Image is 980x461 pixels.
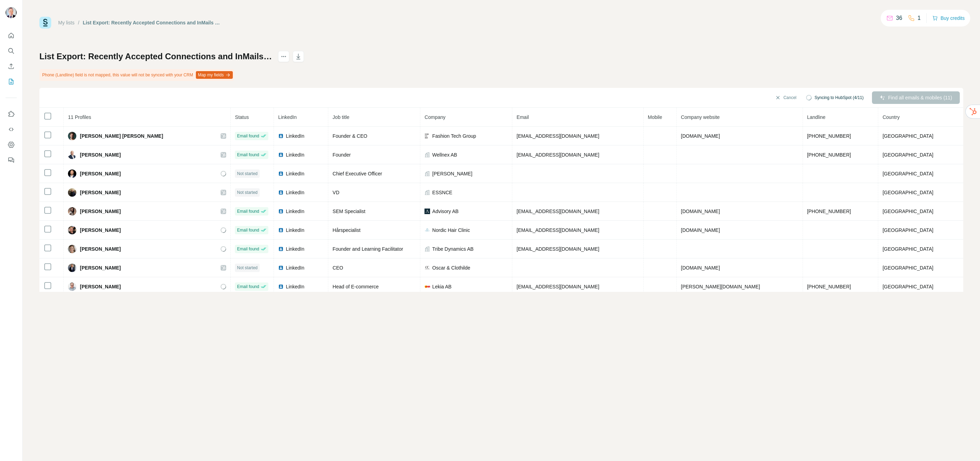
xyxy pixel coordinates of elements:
[237,133,259,139] span: Email found
[278,114,297,120] span: LinkedIn
[424,133,430,139] img: company-logo
[807,114,826,120] span: Landline
[39,69,234,81] div: Phone (Landline) field is not mapped, this value will not be synced with your CRM
[68,114,91,120] span: 11 Profiles
[68,282,76,291] img: Avatar
[80,151,121,158] span: [PERSON_NAME]
[237,284,259,290] span: Email found
[237,208,259,214] span: Email found
[278,133,284,139] img: LinkedIn logo
[432,283,451,290] span: Lekia AB
[278,209,284,214] img: LinkedIn logo
[80,245,121,252] span: [PERSON_NAME]
[68,226,76,234] img: Avatar
[235,114,249,120] span: Status
[516,209,599,214] span: [EMAIL_ADDRESS][DOMAIN_NAME]
[286,264,304,271] span: LinkedIn
[681,227,720,233] span: [DOMAIN_NAME]
[432,170,472,177] span: [PERSON_NAME]
[424,265,430,271] img: company-logo
[681,209,720,214] span: [DOMAIN_NAME]
[516,114,529,120] span: Email
[80,264,121,271] span: [PERSON_NAME]
[332,209,365,214] span: SEM Specialist
[332,190,339,195] span: VD
[286,189,304,196] span: LinkedIn
[78,19,79,26] li: /
[882,265,933,271] span: [GEOGRAPHIC_DATA]
[432,264,470,271] span: Oscar & Clothilde
[68,245,76,253] img: Avatar
[68,207,76,216] img: Avatar
[882,114,899,120] span: Country
[882,171,933,176] span: [GEOGRAPHIC_DATA]
[432,151,457,158] span: Wellnex AB
[882,227,933,233] span: [GEOGRAPHIC_DATA]
[332,114,349,120] span: Job title
[286,283,304,290] span: LinkedIn
[80,170,121,177] span: [PERSON_NAME]
[807,152,851,158] span: [PHONE_NUMBER]
[68,169,76,178] img: Avatar
[332,171,382,176] span: Chief Executive Officer
[286,227,304,234] span: LinkedIn
[432,133,476,139] span: Fashion Tech Group
[882,190,933,195] span: [GEOGRAPHIC_DATA]
[681,284,760,289] span: [PERSON_NAME][DOMAIN_NAME]
[648,114,662,120] span: Mobile
[68,188,76,197] img: Avatar
[882,246,933,252] span: [GEOGRAPHIC_DATA]
[882,209,933,214] span: [GEOGRAPHIC_DATA]
[6,45,17,57] button: Search
[332,133,367,139] span: Founder & CEO
[68,151,76,159] img: Avatar
[516,152,599,158] span: [EMAIL_ADDRESS][DOMAIN_NAME]
[278,171,284,176] img: LinkedIn logo
[278,152,284,158] img: LinkedIn logo
[332,284,378,289] span: Head of E-commerce
[196,71,233,79] button: Map my fields
[80,283,121,290] span: [PERSON_NAME]
[896,14,902,22] p: 36
[6,60,17,73] button: Enrich CSV
[58,20,75,25] a: My lists
[882,152,933,158] span: [GEOGRAPHIC_DATA]
[237,189,258,196] span: Not started
[681,265,720,271] span: [DOMAIN_NAME]
[237,171,258,177] span: Not started
[83,19,221,26] div: List Export: Recently Accepted Connections and InMails - [DATE] 10:38
[432,189,452,196] span: ESSNCE
[39,17,51,29] img: Surfe Logo
[68,264,76,272] img: Avatar
[278,246,284,252] img: LinkedIn logo
[6,108,17,120] button: Use Surfe on LinkedIn
[516,284,599,289] span: [EMAIL_ADDRESS][DOMAIN_NAME]
[286,133,304,139] span: LinkedIn
[424,227,430,233] img: company-logo
[424,209,430,214] img: company-logo
[918,14,921,22] p: 1
[424,284,430,289] img: company-logo
[432,208,458,215] span: Advisory AB
[80,189,121,196] span: [PERSON_NAME]
[6,123,17,136] button: Use Surfe API
[814,95,864,101] span: Syncing to HubSpot (4/11)
[332,246,403,252] span: Founder and Learning Facilitator
[516,227,599,233] span: [EMAIL_ADDRESS][DOMAIN_NAME]
[332,152,351,158] span: Founder
[6,154,17,166] button: Feedback
[237,246,259,252] span: Email found
[278,190,284,195] img: LinkedIn logo
[80,227,121,234] span: [PERSON_NAME]
[424,114,445,120] span: Company
[807,133,851,139] span: [PHONE_NUMBER]
[882,284,933,289] span: [GEOGRAPHIC_DATA]
[882,133,933,139] span: [GEOGRAPHIC_DATA]
[332,227,360,233] span: Hårspecialist
[807,209,851,214] span: [PHONE_NUMBER]
[6,75,17,88] button: My lists
[278,227,284,233] img: LinkedIn logo
[516,246,599,252] span: [EMAIL_ADDRESS][DOMAIN_NAME]
[237,152,259,158] span: Email found
[286,208,304,215] span: LinkedIn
